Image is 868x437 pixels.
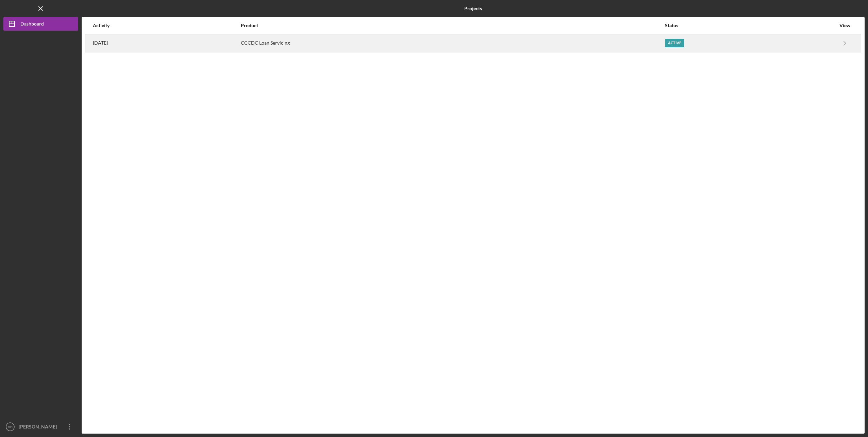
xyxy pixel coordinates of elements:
text: DD [8,425,13,429]
b: Projects [464,6,482,11]
div: Status [665,23,836,28]
div: Active [665,39,684,47]
div: View [836,23,853,28]
time: 2025-06-09 20:07 [93,40,108,46]
button: Dashboard [3,17,78,31]
div: Dashboard [20,17,44,32]
div: CCCDC Loan Servicing [241,35,664,52]
div: Activity [93,23,240,28]
button: DD[PERSON_NAME] [3,420,78,434]
div: [PERSON_NAME] [17,420,61,435]
div: Product [241,23,664,28]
